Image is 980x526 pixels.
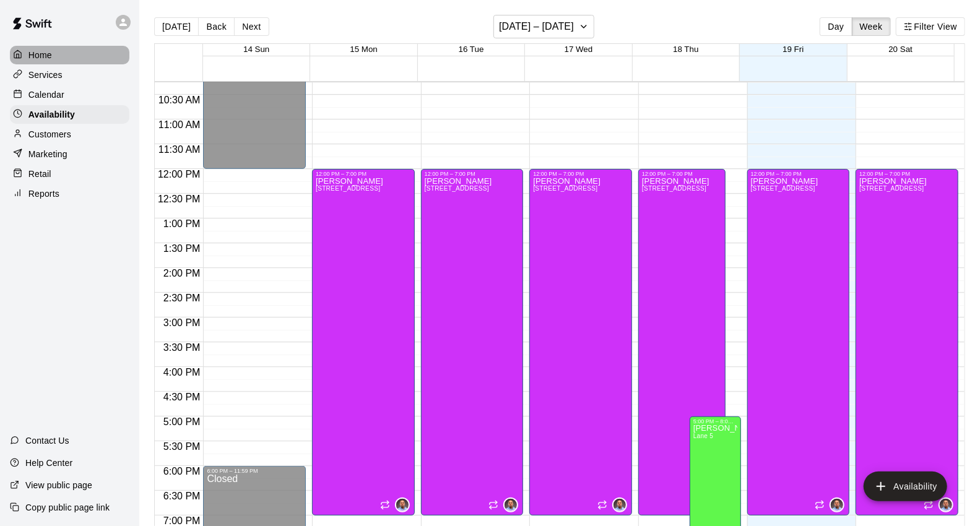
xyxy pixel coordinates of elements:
[155,194,203,204] span: 12:30 PM
[160,515,204,526] span: 7:00 PM
[612,498,627,512] div: Birgilito Santana
[160,441,204,452] span: 5:30 PM
[529,169,632,515] div: 12:00 PM – 7:00 PM: Available
[493,15,594,38] button: [DATE] – [DATE]
[10,66,129,84] a: Services
[28,148,67,160] p: Marketing
[889,45,913,54] button: 20 Sat
[642,185,706,192] span: [STREET_ADDRESS]
[160,466,204,476] span: 6:00 PM
[234,17,269,36] button: Next
[155,119,204,130] span: 11:00 AM
[751,185,815,192] span: [STREET_ADDRESS]
[396,499,409,511] img: Birgilito Santana
[815,500,825,510] span: Recurring availability
[747,169,850,515] div: 12:00 PM – 7:00 PM: Available
[28,108,75,121] p: Availability
[207,468,302,474] div: 6:00 PM – 11:59 PM
[425,185,489,192] span: [STREET_ADDRESS]
[312,169,415,515] div: 12:00 PM – 7:00 PM: Available
[939,498,953,512] div: Birgilito Santana
[642,171,722,177] div: 12:00 PM – 7:00 PM
[25,457,72,469] p: Help Center
[10,105,129,124] a: Availability
[160,392,204,402] span: 4:30 PM
[160,342,204,353] span: 3:30 PM
[565,45,593,54] button: 17 Wed
[160,317,204,328] span: 3:00 PM
[316,171,411,177] div: 12:00 PM – 7:00 PM
[859,171,955,177] div: 12:00 PM – 7:00 PM
[160,243,204,254] span: 1:30 PM
[421,169,524,515] div: 12:00 PM – 7:00 PM: Available
[155,144,204,155] span: 11:30 AM
[533,171,628,177] div: 12:00 PM – 7:00 PM
[459,45,484,54] button: 16 Tue
[160,416,204,427] span: 5:00 PM
[25,479,92,491] p: View public page
[533,185,597,192] span: [STREET_ADDRESS]
[673,45,698,54] button: 18 Thu
[155,95,204,105] span: 10:30 AM
[820,17,852,36] button: Day
[243,45,269,54] button: 14 Sun
[160,218,204,229] span: 1:00 PM
[693,418,737,425] div: 5:00 PM – 8:00 PM
[198,17,235,36] button: Back
[505,499,517,511] img: Birgilito Santana
[25,434,69,447] p: Contact Us
[10,145,129,163] a: Marketing
[350,45,377,54] button: 15 Mon
[499,18,574,35] h6: [DATE] – [DATE]
[28,128,71,140] p: Customers
[488,500,498,510] span: Recurring availability
[940,499,952,511] img: Birgilito Santana
[614,499,626,511] img: Birgilito Santana
[10,184,129,203] a: Reports
[896,17,965,36] button: Filter View
[751,171,846,177] div: 12:00 PM – 7:00 PM
[783,45,804,54] button: 19 Fri
[831,499,843,511] img: Birgilito Santana
[597,500,607,510] span: Recurring availability
[380,500,390,510] span: Recurring availability
[28,188,59,200] p: Reports
[154,17,199,36] button: [DATE]
[425,171,520,177] div: 12:00 PM – 7:00 PM
[852,17,891,36] button: Week
[693,433,714,439] span: Lane 5
[10,85,129,104] a: Calendar
[160,293,204,303] span: 2:30 PM
[924,500,934,510] span: Recurring availability
[160,268,204,278] span: 2:00 PM
[28,49,52,61] p: Home
[10,165,129,183] div: Retail
[316,185,380,192] span: [STREET_ADDRESS]
[155,169,203,179] span: 12:00 PM
[864,472,947,501] button: add
[10,46,129,64] a: Home
[10,125,129,144] a: Customers
[28,168,51,180] p: Retail
[28,69,63,81] p: Services
[28,88,64,101] p: Calendar
[638,169,726,515] div: 12:00 PM – 7:00 PM: Available
[160,367,204,377] span: 4:00 PM
[25,501,110,514] p: Copy public page link
[859,185,924,192] span: [STREET_ADDRESS]
[395,498,410,512] div: Birgilito Santana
